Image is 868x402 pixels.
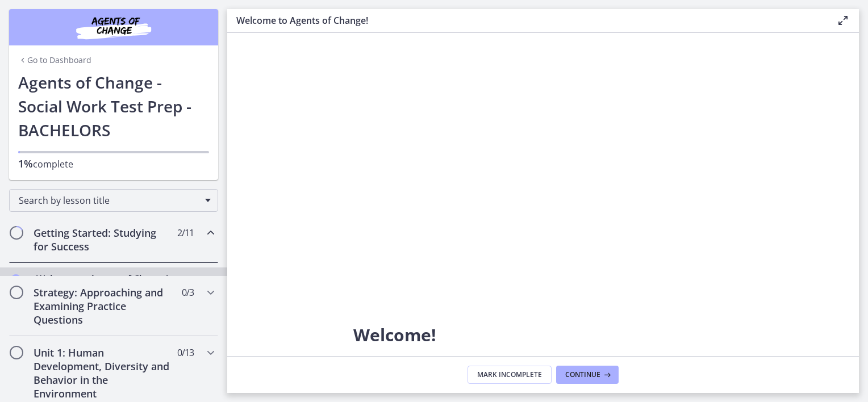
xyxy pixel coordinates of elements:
[9,189,218,212] div: Search by lesson title
[34,286,172,326] h2: Strategy: Approaching and Examining Practice Questions
[18,157,209,171] p: complete
[18,70,209,142] h1: Agents of Change - Social Work Test Prep - BACHELORS
[34,226,172,253] h2: Getting Started: Studying for Success
[353,354,733,395] p: We are grateful that you have placed your trust in Agents of Change to assist you in preparing fo...
[236,14,818,27] h3: Welcome to Agents of Change!
[565,370,600,379] span: Continue
[468,366,552,384] button: Mark Incomplete
[18,157,33,170] span: 1%
[34,346,172,400] h2: Unit 1: Human Development, Diversity and Behavior in the Environment
[19,194,199,207] span: Search by lesson title
[18,55,91,66] a: Go to Dashboard
[477,370,542,379] span: Mark Incomplete
[45,14,182,41] img: Agents of Change
[177,346,194,359] span: 0 / 13
[36,272,214,299] div: Welcome to Agents of Change!
[11,274,20,283] i: Completed
[182,286,194,299] span: 0 / 3
[353,323,436,346] span: Welcome!
[556,366,619,384] button: Continue
[177,226,194,240] span: 2 / 11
